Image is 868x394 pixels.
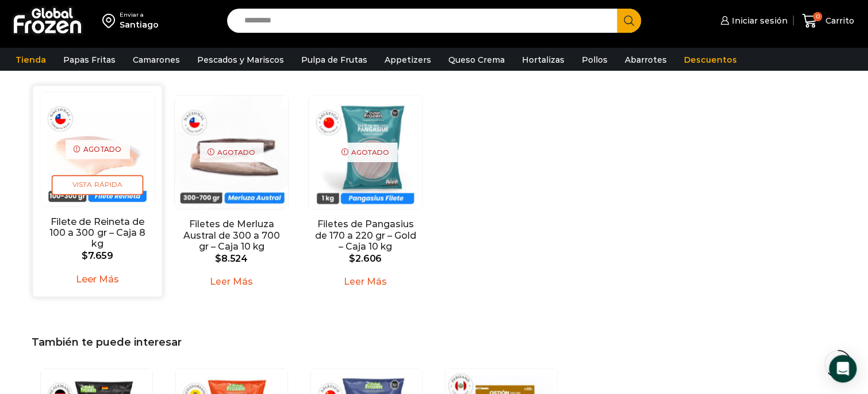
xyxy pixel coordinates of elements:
a: Hortalizas [516,49,570,71]
a: Leé más sobre “Filetes de Merluza Austral de 300 a 700 gr - Caja 10 kg” [203,272,260,290]
span: También te puede interesar [32,335,182,348]
bdi: 8.524 [215,253,248,263]
bdi: 2.606 [349,253,382,263]
a: Tienda [10,49,52,71]
p: Agotado [66,139,130,158]
div: Open Intercom Messenger [829,355,857,382]
a: Abarrotes [619,49,673,71]
span: Carrito [822,15,854,26]
a: Filetes de Pangasius de 170 a 220 gr – Gold – Caja 10 kg [314,219,417,252]
a: Leé más sobre “Filetes de Pangasius de 170 a 220 gr - Gold - Caja 10 kg” [337,272,394,290]
a: 0 Carrito [799,7,857,35]
div: 1 / 3 [33,86,162,297]
a: Pollos [576,49,613,71]
span: $ [215,253,221,263]
a: Pulpa de Frutas [295,49,373,71]
p: Agotado [199,143,263,162]
a: Leé más sobre “Filete de Reineta de 100 a 300 gr - Caja 8 kg” [69,270,126,288]
div: Santiago [120,19,159,30]
a: Papas Fritas [57,49,121,71]
a: Descuentos [678,49,743,71]
a: Appetizers [379,49,437,71]
span: Iniciar sesión [729,15,788,26]
a: Camarones [127,49,186,71]
span: 0 [813,12,822,21]
a: Iniciar sesión [717,9,788,32]
a: Queso Crema [443,49,510,71]
span: $ [82,250,88,261]
bdi: 7.659 [82,250,113,261]
p: Agotado [333,143,397,162]
img: address-field-icon.svg [102,11,120,30]
button: Search button [617,9,641,33]
div: Enviar a [120,11,159,19]
a: Pescados y Mariscos [191,49,290,71]
span: Vista Rápida [52,175,144,195]
span: $ [349,253,355,263]
div: 2 / 3 [167,89,295,299]
a: Filete de Reineta de 100 a 300 gr – Caja 8 kg [45,216,149,249]
a: Filetes de Merluza Austral de 300 a 700 gr – Caja 10 kg [180,219,283,252]
div: 3 / 3 [301,89,429,299]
